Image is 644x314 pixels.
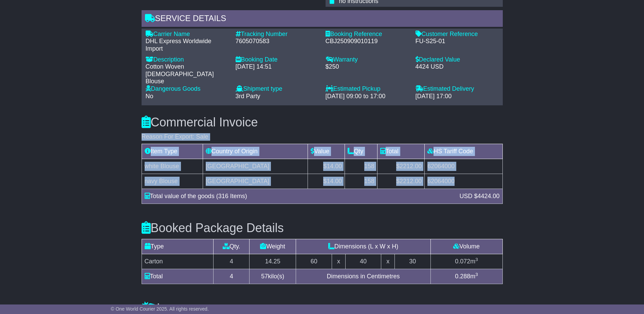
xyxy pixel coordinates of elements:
td: navy Blouse [142,174,203,189]
span: 57 [261,273,268,280]
div: Total value of the goods (316 Items) [141,192,456,201]
td: x [381,254,394,269]
td: 14.25 [250,254,296,269]
div: USD $4424.00 [456,192,503,201]
h3: Commercial Invoice [142,116,503,129]
td: 40 [345,254,381,269]
div: Declared Value [416,56,499,64]
td: x [332,254,345,269]
div: FU-S25-01 [416,38,499,45]
td: [GEOGRAPHIC_DATA] [203,159,308,174]
td: Weight [250,239,296,254]
div: Cotton Woven [DEMOGRAPHIC_DATA] Blouse [146,63,229,85]
td: HS Tariff Code [425,144,502,159]
div: Reason For Export: Sale [142,133,503,141]
td: Country of Origin [203,144,308,159]
div: Service Details [142,10,503,29]
td: 158 [345,174,377,189]
span: 0.288 [455,273,470,280]
div: Estimated Pickup [326,85,409,93]
td: $2212.00 [377,174,424,189]
td: 62064000 [425,174,502,189]
td: m [430,254,502,269]
td: [GEOGRAPHIC_DATA] [203,174,308,189]
div: $250 [326,63,409,71]
div: Booking Reference [326,31,409,38]
div: [DATE] 17:00 [416,93,499,100]
td: Dimensions in Centimetres [296,269,430,284]
td: 158 [345,159,377,174]
td: Total [377,144,424,159]
div: 4424 USD [416,63,499,71]
sup: 3 [475,257,478,262]
td: Value [308,144,345,159]
div: Booking Date [236,56,319,64]
td: 4 [214,269,250,284]
div: DHL Express Worldwide Import [146,38,229,52]
td: Qty. [214,239,250,254]
td: Volume [430,239,502,254]
span: 0.072 [455,258,470,265]
td: white Blouse [142,159,203,174]
td: m [430,269,502,284]
div: Shipment type [236,85,319,93]
div: [DATE] 09:00 to 17:00 [326,93,409,100]
td: 60 [296,254,332,269]
span: 3rd Party [236,93,260,100]
td: Qty [345,144,377,159]
td: $2212.00 [377,159,424,174]
sup: 3 [475,272,478,277]
td: kilo(s) [250,269,296,284]
td: Carton [142,254,214,269]
div: Carrier Name [146,31,229,38]
td: Total [142,269,214,284]
td: $14.00 [308,159,345,174]
td: $14.00 [308,174,345,189]
span: No [146,93,153,100]
div: Tracking Number [236,31,319,38]
td: 62064000 [425,159,502,174]
div: Warranty [326,56,409,64]
div: Customer Reference [416,31,499,38]
td: Dimensions (L x W x H) [296,239,430,254]
div: CBJ250909010119 [326,38,409,45]
td: 30 [394,254,430,269]
h3: Booked Package Details [142,221,503,235]
div: Estimated Delivery [416,85,499,93]
span: © One World Courier 2025. All rights reserved. [111,306,209,312]
td: 4 [214,254,250,269]
div: 7605070583 [236,38,319,45]
div: Dangerous Goods [146,85,229,93]
div: Description [146,56,229,64]
td: Item Type [142,144,203,159]
div: [DATE] 14:51 [236,63,319,71]
td: Type [142,239,214,254]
